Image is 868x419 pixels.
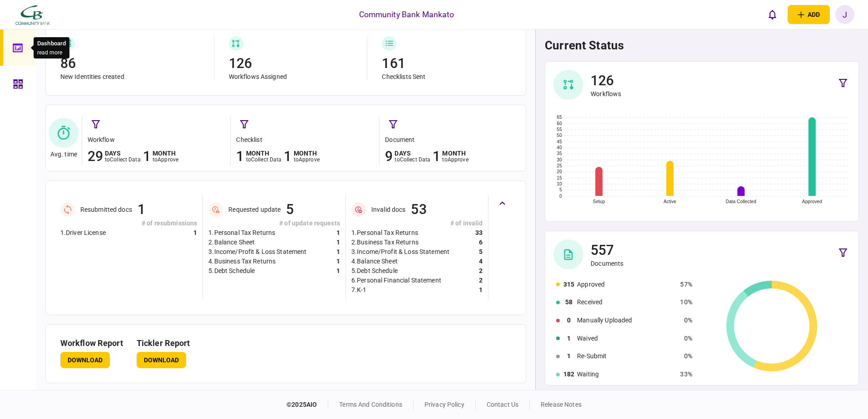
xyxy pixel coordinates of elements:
text: 35 [557,151,562,156]
div: 53 [411,200,426,219]
div: to [246,156,282,163]
div: 557 [591,241,623,259]
div: Approved [577,280,676,289]
text: 55 [557,127,562,132]
text: Setup [593,199,605,204]
span: collect data [251,156,282,163]
text: 40 [557,145,562,150]
div: Community Bank Mankato [359,9,454,20]
text: 45 [557,139,562,144]
text: 0 [559,194,562,199]
text: Approved [802,199,822,204]
h3: workflow report [60,339,123,347]
a: contact us [487,401,518,408]
div: 7 . K-1 [351,285,367,295]
div: 1 [336,247,340,257]
div: 6 [479,238,483,247]
div: # of update requests [208,219,340,228]
div: 126 [229,54,358,73]
span: approve [448,156,469,163]
div: month [153,150,178,156]
div: 5 [479,247,483,257]
div: to [395,156,430,163]
div: 1 [336,266,340,276]
div: 2 . Business Tax Returns [351,238,419,247]
div: 1 [336,257,340,266]
div: 29 [88,147,103,166]
div: 86 [60,54,205,73]
div: 57% [680,280,692,289]
span: collect data [110,156,141,163]
div: 1 [336,228,340,238]
span: approve [158,156,178,163]
span: collect data [400,156,431,163]
div: 1 [562,351,576,361]
div: 4 [479,257,483,266]
text: 25 [557,163,562,168]
span: approve [299,156,320,163]
button: open notifications list [763,5,782,24]
div: 1 [143,147,151,166]
div: 2 [479,276,483,285]
div: 182 [562,370,576,379]
h1: current status [545,39,859,52]
div: 3 . Income/Profit & Loss Statement [351,247,449,257]
h3: Tickler Report [137,339,190,347]
div: Received [577,297,676,307]
div: to [442,156,468,163]
div: 0% [680,334,692,343]
div: 4 . Business Tax Returns [208,257,276,266]
div: 1 [236,147,244,166]
div: days [395,150,430,156]
button: J [835,5,854,24]
div: document [385,135,523,145]
div: 1 [193,228,197,238]
button: open adding identity options [788,5,830,24]
div: Waiting [577,370,676,379]
div: 5 . Debt Schedule [351,266,398,276]
div: 33% [680,370,692,379]
div: 1 [336,238,340,247]
div: checklist [236,135,375,145]
div: 1 [562,334,576,343]
div: 3 . Income/Profit & Loss Statement [208,247,306,257]
div: 9 [385,147,393,166]
div: Checklists Sent [382,73,511,81]
div: 0% [680,351,692,361]
button: Download [60,352,110,368]
div: 1 [479,285,483,295]
div: month [442,150,468,156]
img: client company logo [14,3,51,26]
div: to [294,156,320,163]
div: 1 . Driver License [60,228,106,238]
text: 60 [557,121,562,126]
div: 1 . Personal Tax Returns [351,228,418,238]
div: 1 [433,147,440,166]
div: 0% [680,316,692,325]
button: Download [137,352,186,368]
div: Resubmitted docs [80,205,132,214]
div: 5 [286,200,294,219]
div: month [246,150,282,156]
button: read more [37,49,62,56]
div: to [153,156,178,163]
div: 1 . Personal Tax Returns [208,228,275,238]
div: New Identities created [60,73,205,81]
div: 10% [680,297,692,307]
div: Avg. time [50,151,77,158]
div: 161 [382,54,511,73]
text: 10 [557,181,562,186]
text: 20 [557,169,562,174]
div: to [105,156,141,163]
div: Workflows [591,90,621,98]
div: days [105,150,141,156]
text: 50 [557,133,562,138]
text: 15 [557,175,562,180]
div: workflow [88,135,226,145]
div: month [294,150,320,156]
div: 315 [562,280,576,289]
div: Requested update [228,205,281,214]
div: 1 [284,147,291,166]
div: # of resubmissions [60,219,197,228]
